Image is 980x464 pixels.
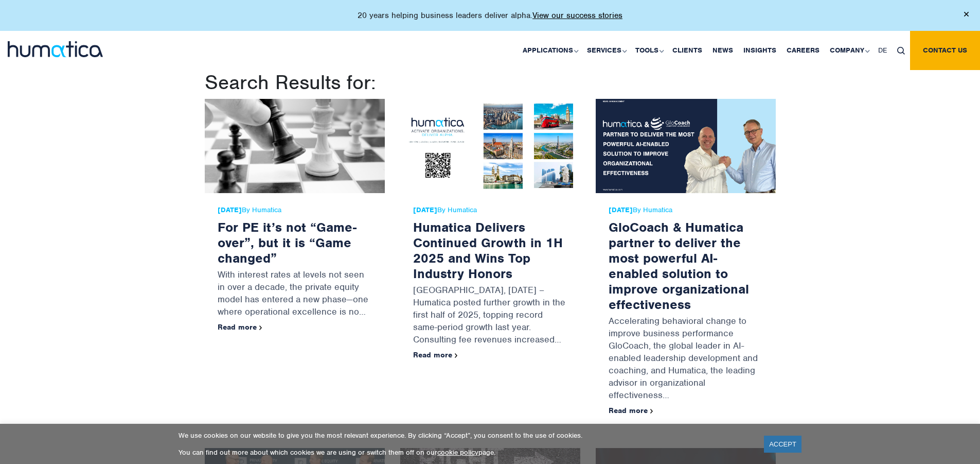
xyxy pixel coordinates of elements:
a: News [707,31,738,70]
a: For PE it’s not “Game-over”, but it is “Game changed” [218,219,357,266]
a: Read more [609,406,653,415]
a: Company [825,31,873,70]
h1: Search Results for: [205,70,776,95]
a: DE [873,31,892,70]
span: DE [878,46,887,55]
img: GloCoach & Humatica partner to deliver the most powerful AI-enabled solution to improve organizat... [596,99,776,193]
img: arrowicon [650,409,653,414]
a: ACCEPT [764,436,801,453]
a: View our success stories [532,10,622,21]
span: By Humatica [413,206,567,214]
img: arrowicon [259,325,262,330]
a: Humatica Delivers Continued Growth in 1H 2025 and Wins Top Industry Honors [413,219,563,282]
a: Tools [630,31,667,70]
a: Contact us [910,31,980,70]
a: Insights [738,31,781,70]
img: Humatica Delivers Continued Growth in 1H 2025 and Wins Top Industry Honors [400,99,580,193]
strong: [DATE] [413,205,437,214]
strong: [DATE] [218,205,242,214]
p: 20 years helping business leaders deliver alpha. [358,10,622,21]
a: Read more [218,322,262,332]
a: Careers [781,31,825,70]
p: We use cookies on our website to give you the most relevant experience. By clicking “Accept”, you... [179,431,751,440]
span: By Humatica [609,206,763,214]
a: Clients [667,31,707,70]
img: For PE it’s not “Game-over”, but it is “Game changed” [205,99,385,193]
p: With interest rates at levels not seen in over a decade, the private equity model has entered a n... [218,266,372,323]
p: [GEOGRAPHIC_DATA], [DATE] – Humatica posted further growth in the first half of 2025, topping rec... [413,281,567,351]
p: Accelerating behavioral change to improve business performance GloCoach, the global leader in AI-... [609,312,763,406]
p: You can find out more about which cookies we are using or switch them off on our page. [179,448,751,457]
img: arrowicon [455,353,458,358]
a: cookie policy [437,448,478,457]
strong: [DATE] [609,205,633,214]
img: logo [8,41,103,57]
a: Applications [518,31,582,70]
a: Services [582,31,630,70]
a: GloCoach & Humatica partner to deliver the most powerful AI-enabled solution to improve organizat... [609,219,749,313]
a: Read more [413,350,458,359]
img: search_icon [897,47,905,55]
span: By Humatica [218,206,372,214]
